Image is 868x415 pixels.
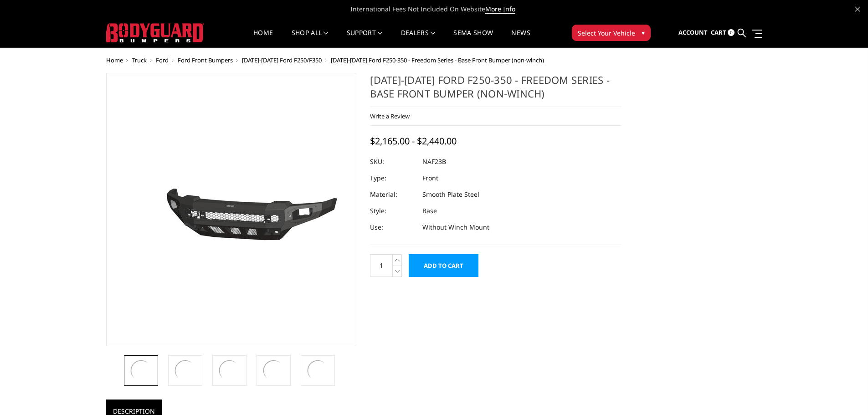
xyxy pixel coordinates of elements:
dd: Front [422,170,438,186]
dt: Material: [370,186,416,203]
span: Select Your Vehicle [578,28,635,38]
img: Multiple lighting options [305,358,330,383]
a: [DATE]-[DATE] Ford F250/F350 [242,56,322,64]
img: 2023-2025 Ford F250-350 - Freedom Series - Base Front Bumper (non-winch) [261,358,286,383]
a: Ford [156,56,169,64]
a: 2023-2025 Ford F250-350 - Freedom Series - Base Front Bumper (non-winch) [106,73,358,346]
a: Truck [132,56,147,64]
a: Ford Front Bumpers [178,56,233,64]
dt: Type: [370,170,416,186]
dt: Use: [370,219,416,236]
a: Home [253,30,273,47]
span: ▾ [642,28,645,37]
dd: Base [422,203,437,219]
dd: NAF23B [422,154,446,170]
a: Write a Review [370,112,410,120]
img: BODYGUARD BUMPERS [106,23,204,42]
a: News [511,30,530,47]
dt: SKU: [370,154,416,170]
input: Add to Cart [409,254,478,277]
dt: Style: [370,203,416,219]
span: Account [678,28,708,36]
a: Support [347,30,383,47]
img: 2023-2025 Ford F250-350 - Freedom Series - Base Front Bumper (non-winch) [128,358,154,383]
span: Cart [711,28,726,36]
a: Dealers [401,30,436,47]
span: [DATE]-[DATE] Ford F250-350 - Freedom Series - Base Front Bumper (non-winch) [331,56,544,64]
h1: [DATE]-[DATE] Ford F250-350 - Freedom Series - Base Front Bumper (non-winch) [370,73,621,107]
img: 2023-2025 Ford F250-350 - Freedom Series - Base Front Bumper (non-winch) [217,358,242,383]
a: shop all [292,30,329,47]
img: 2023-2025 Ford F250-350 - Freedom Series - Base Front Bumper (non-winch) [173,358,198,383]
a: Account [678,20,708,45]
button: Select Your Vehicle [572,25,651,41]
a: SEMA Show [453,30,493,47]
span: $2,165.00 - $2,440.00 [370,135,457,147]
a: Home [106,56,123,64]
dd: Without Winch Mount [422,219,489,236]
img: 2023-2025 Ford F250-350 - Freedom Series - Base Front Bumper (non-winch) [118,156,345,263]
span: 0 [728,29,734,36]
dd: Smooth Plate Steel [422,186,479,203]
a: More Info [485,5,515,14]
a: Cart 0 [711,20,734,45]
